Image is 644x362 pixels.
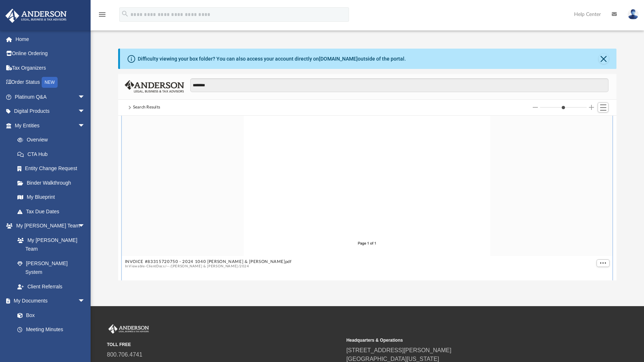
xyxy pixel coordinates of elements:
[107,351,142,358] a: 800.706.4741
[190,78,608,92] input: Search files and folders
[78,219,92,234] span: arrow_drop_down
[138,55,406,63] div: Difficulty viewing your box folder? You can also access your account directly on outside of the p...
[346,347,452,353] a: [STREET_ADDRESS][PERSON_NAME]
[125,264,292,268] span: In
[5,219,92,233] a: My [PERSON_NAME] Teamarrow_drop_down
[5,61,96,75] a: Tax Organizers
[599,54,609,64] button: Close
[5,104,96,119] a: Digital Productsarrow_drop_down
[540,105,587,110] input: Column size
[78,90,92,104] span: arrow_drop_down
[107,341,341,348] small: TOLL FREE
[346,356,439,362] a: [GEOGRAPHIC_DATA][US_STATE]
[10,147,96,161] a: CTA Hub
[121,10,129,18] i: search
[125,259,292,264] button: INVOICE #83315720750 - 2024 1040 [PERSON_NAME] & [PERSON_NAME]pdf
[78,294,92,309] span: arrow_drop_down
[98,10,107,19] i: menu
[319,56,358,62] a: [DOMAIN_NAME]
[10,133,96,147] a: Overview
[78,104,92,119] span: arrow_drop_down
[170,264,171,268] span: /
[597,259,610,267] button: More options
[133,104,161,111] div: Search Results
[118,116,616,281] div: grid
[238,264,240,268] span: /
[10,161,96,176] a: Entity Change Request
[10,279,92,294] a: Client Referrals
[10,233,89,256] a: My [PERSON_NAME] Team
[5,46,96,61] a: Online Ordering
[42,77,58,88] div: NEW
[10,176,96,190] a: Binder Walkthrough
[10,256,92,279] a: [PERSON_NAME] System
[78,118,92,133] span: arrow_drop_down
[5,75,96,90] a: Order StatusNEW
[129,264,165,268] button: Viewable-ClientDocs
[10,204,96,219] a: Tax Due Dates
[10,308,89,322] a: Box
[5,32,96,46] a: Home
[533,105,538,110] button: Decrease column size
[171,264,238,268] button: [PERSON_NAME] & [PERSON_NAME]
[240,264,249,268] button: 2024
[98,14,107,19] a: menu
[598,102,608,112] button: Switch to List View
[107,324,150,334] img: Anderson Advisors Platinum Portal
[166,264,170,268] button: ···
[10,337,89,351] a: Forms Library
[10,190,92,205] a: My Blueprint
[5,90,96,104] a: Platinum Q&Aarrow_drop_down
[346,337,581,344] small: Headquarters & Operations
[5,118,96,133] a: My Entitiesarrow_drop_down
[589,105,594,110] button: Increase column size
[165,264,166,268] span: /
[5,294,92,308] a: My Documentsarrow_drop_down
[10,322,92,337] a: Meeting Minutes
[628,9,639,20] img: User Pic
[3,9,69,23] img: Anderson Advisors Platinum Portal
